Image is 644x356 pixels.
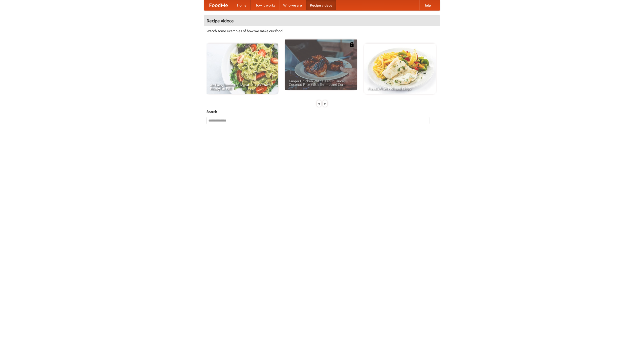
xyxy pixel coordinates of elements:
[317,100,321,107] div: «
[233,0,251,10] a: Home
[207,28,437,33] p: Watch some examples of how we make our food!
[204,16,440,26] h4: Recipe videos
[279,0,306,10] a: Who we are
[323,100,327,107] div: »
[364,44,436,94] a: French Fries Fish and Chips
[251,0,279,10] a: How it works
[210,83,274,90] span: An Easy, Summery Tomato Pasta That's Ready for Fall
[349,42,354,47] img: 483408.png
[368,87,432,90] span: French Fries Fish and Chips
[419,0,435,10] a: Help
[207,109,437,114] h5: Search
[306,0,336,10] a: Recipe videos
[204,0,233,10] a: FoodMe
[207,44,278,94] a: An Easy, Summery Tomato Pasta That's Ready for Fall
